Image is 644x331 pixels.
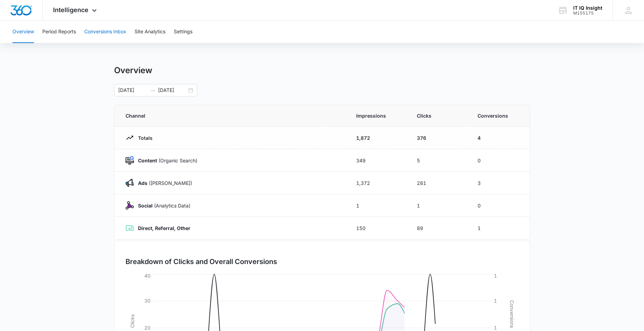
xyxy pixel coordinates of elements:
[348,149,409,172] td: 349
[348,194,409,217] td: 1
[84,21,126,43] button: Conversions Inbox
[478,112,519,119] span: Conversions
[134,157,197,164] p: (Organic Search)
[356,112,400,119] span: Impressions
[144,325,151,331] tspan: 20
[135,21,165,43] button: Site Analytics
[348,127,409,149] td: 1,872
[150,87,155,93] span: swap-right
[126,112,340,119] span: Channel
[114,65,152,76] h1: Overview
[126,201,134,210] img: Social
[138,203,153,209] strong: Social
[144,273,151,279] tspan: 40
[469,194,530,217] td: 0
[348,217,409,239] td: 150
[138,158,157,163] strong: Content
[494,325,497,331] tspan: 1
[409,194,469,217] td: 1
[150,87,155,93] span: to
[126,256,277,267] h3: Breakdown of Clicks and Overall Conversions
[509,300,515,328] tspan: Conversions
[573,11,602,16] div: account id
[42,21,76,43] button: Period Reports
[129,314,135,328] tspan: Clicks
[469,172,530,194] td: 3
[126,179,134,187] img: Ads
[494,273,497,279] tspan: 1
[348,172,409,194] td: 1,372
[138,180,147,186] strong: Ads
[118,86,147,94] input: Start date
[126,156,134,164] img: Content
[138,225,190,231] strong: Direct, Referral, Other
[417,112,461,119] span: Clicks
[469,149,530,172] td: 0
[53,6,88,14] span: Intelligence
[158,86,187,94] input: End date
[134,179,192,187] p: ([PERSON_NAME])
[469,217,530,239] td: 1
[174,21,192,43] button: Settings
[409,217,469,239] td: 89
[12,21,34,43] button: Overview
[144,298,151,304] tspan: 30
[469,127,530,149] td: 4
[409,172,469,194] td: 281
[494,298,497,304] tspan: 1
[134,134,153,142] p: Totals
[134,202,190,209] p: (Analytics Data)
[409,127,469,149] td: 376
[409,149,469,172] td: 5
[573,5,602,11] div: account name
